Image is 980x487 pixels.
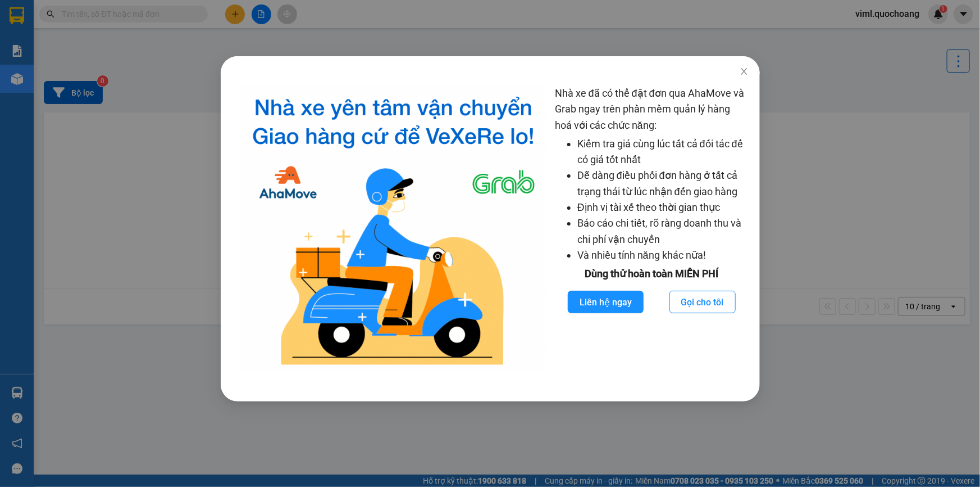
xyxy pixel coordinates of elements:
span: close [739,67,748,76]
div: Dùng thử hoàn toàn MIỄN PHÍ [554,266,748,282]
li: Định vị tài xế theo thời gian thực [577,200,748,215]
button: Close [728,56,759,88]
img: logo [241,85,546,373]
li: Báo cáo chi tiết, rõ ràng doanh thu và chi phí vận chuyển [577,215,748,247]
span: Liên hệ ngay [579,295,631,309]
li: Kiểm tra giá cùng lúc tất cả đối tác để có giá tốt nhất [577,136,748,168]
button: Liên hệ ngay [567,291,643,313]
li: Và nhiều tính năng khác nữa! [577,247,748,263]
span: Gọi cho tôi [681,295,723,309]
li: Dễ dàng điều phối đơn hàng ở tất cả trạng thái từ lúc nhận đến giao hàng [577,168,748,200]
div: Nhà xe đã có thể đặt đơn qua AhaMove và Grab ngay trên phần mềm quản lý hàng hoá với các chức năng: [554,85,748,373]
button: Gọi cho tôi [669,291,735,313]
